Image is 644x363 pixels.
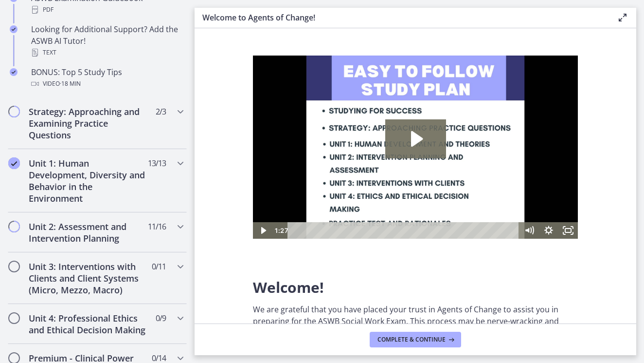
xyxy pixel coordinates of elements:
i: Completed [10,25,18,33]
button: Mute [267,167,286,183]
span: 11 / 16 [148,221,166,232]
div: BONUS: Top 5 Study Tips [31,66,183,90]
div: Looking for Additional Support? Add the ASWB AI Tutor! [31,23,183,58]
div: Text [31,47,183,58]
span: Welcome! [253,277,324,297]
button: Show settings menu [286,167,305,183]
h2: Unit 1: Human Development, Diversity and Behavior in the Environment [29,157,147,204]
span: 13 / 13 [148,157,166,169]
h3: Welcome to Agents of Change! [202,12,601,23]
i: Completed [10,68,18,76]
span: 0 / 9 [156,312,166,324]
h2: Strategy: Approaching and Examining Practice Questions [29,106,147,141]
span: · 18 min [60,78,81,90]
div: PDF [31,4,183,16]
span: 2 / 3 [156,106,166,117]
span: 0 / 11 [152,261,166,272]
span: Complete & continue [377,336,446,344]
h2: Unit 3: Interventions with Clients and Client Systems (Micro, Mezzo, Macro) [29,261,147,296]
div: Video [31,78,183,90]
p: We are grateful that you have placed your trust in Agents of Change to assist you in preparing fo... [253,304,578,339]
button: Complete & continue [370,332,461,347]
h2: Unit 4: Professional Ethics and Ethical Decision Making [29,312,147,336]
button: Fullscreen [305,167,325,183]
h2: Unit 2: Assessment and Intervention Planning [29,221,147,244]
i: Completed [8,157,20,169]
div: Playbar [42,167,262,183]
button: Play Video: c1o6hcmjueu5qasqsu00.mp4 [132,64,193,103]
